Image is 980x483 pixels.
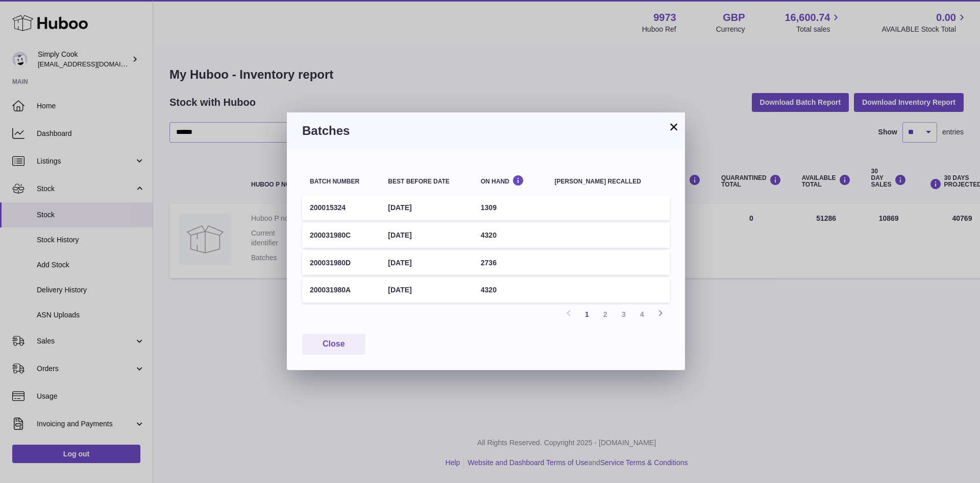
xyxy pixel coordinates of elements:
a: 1 [578,305,596,324]
a: 3 [615,305,633,324]
td: 200031980A [302,278,380,303]
td: 4320 [473,223,547,248]
td: 200031980C [302,223,380,248]
div: Best before date [388,178,465,185]
td: 2736 [473,250,547,275]
td: 4320 [473,278,547,303]
td: 1309 [473,195,547,220]
td: [DATE] [380,223,473,248]
td: 200031980D [302,250,380,275]
td: [DATE] [380,278,473,303]
a: 2 [596,305,615,324]
td: 200015324 [302,195,380,220]
div: Batch number [310,178,373,185]
h3: Batches [302,123,670,139]
div: [PERSON_NAME] recalled [555,178,662,185]
a: 4 [633,305,651,324]
td: [DATE] [380,250,473,275]
td: [DATE] [380,195,473,220]
button: × [668,121,680,133]
div: On Hand [481,175,540,185]
button: Close [302,334,365,355]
